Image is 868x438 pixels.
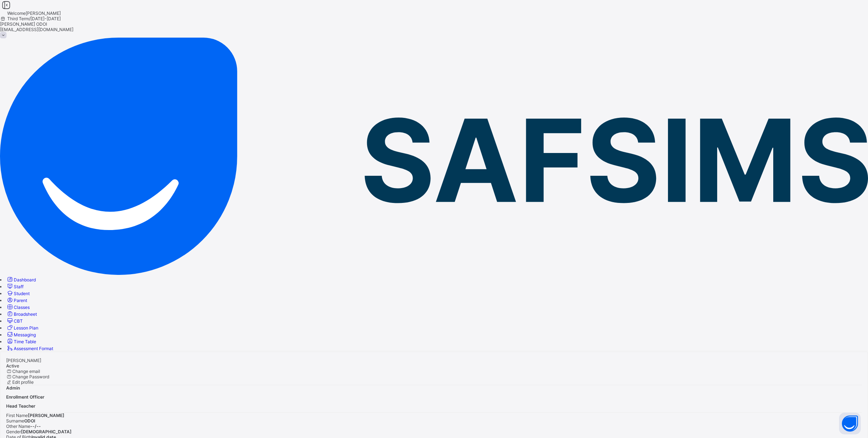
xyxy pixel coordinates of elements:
span: Edit profile [12,379,34,385]
span: Student [14,291,30,296]
span: Surname [6,418,24,424]
span: Lesson Plan [14,325,38,331]
span: Parent [14,298,27,303]
span: Change Password [12,374,49,379]
a: Parent [6,298,27,303]
span: Welcome [PERSON_NAME] [7,10,61,16]
a: Student [6,291,30,296]
span: Assessment Format [14,346,53,351]
span: Change email [12,369,40,374]
a: Messaging [6,332,36,337]
span: Staff [14,284,24,289]
span: Gender [6,429,21,434]
span: Enrollment Officer [6,394,44,400]
a: Broadsheet [6,311,37,317]
span: [PERSON_NAME] [6,358,41,363]
span: CBT [14,318,23,324]
span: Dashboard [14,277,36,282]
a: CBT [6,318,23,324]
a: Lesson Plan [6,325,38,331]
span: Admin [6,385,20,391]
span: [PERSON_NAME] [28,413,64,418]
span: Other Name [6,424,30,429]
span: First Name [6,413,28,418]
a: Assessment Format [6,346,53,351]
span: Classes [14,305,30,310]
a: Dashboard [6,277,36,282]
span: --/-- [30,424,41,429]
span: Active [6,363,19,369]
a: Time Table [6,339,36,344]
span: Head Teacher [6,403,35,409]
span: Messaging [14,332,36,337]
button: Open asap [839,413,861,434]
span: Time Table [14,339,36,344]
a: Staff [6,284,24,289]
span: Broadsheet [14,311,37,317]
span: [DEMOGRAPHIC_DATA] [21,429,72,434]
a: Classes [6,305,30,310]
span: ODOI [24,418,35,424]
